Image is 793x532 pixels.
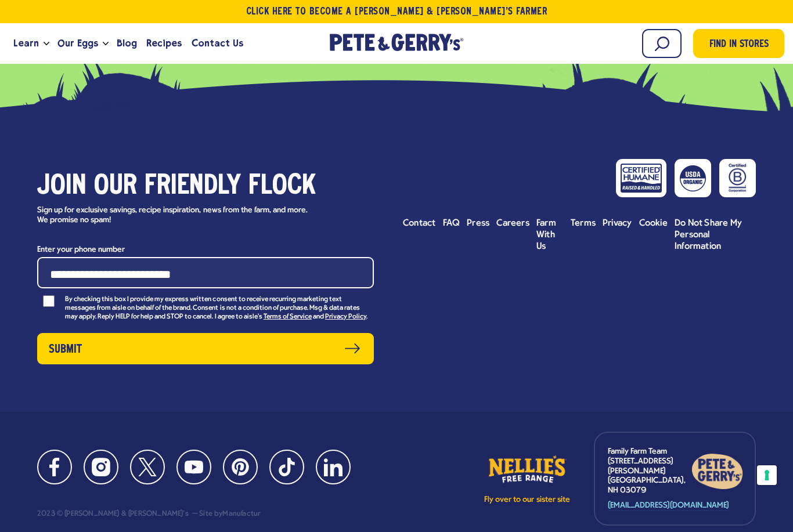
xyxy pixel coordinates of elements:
button: Open the dropdown menu for Learn [44,42,49,46]
span: Find in Stores [709,37,769,53]
div: 2023 © [PERSON_NAME] & [PERSON_NAME]'s [37,510,189,518]
span: Contact [403,219,436,228]
a: Careers [496,218,529,229]
span: Blog [117,36,137,50]
a: Do Not Share My Personal Information [675,218,756,252]
span: Terms [571,219,596,228]
button: Submit [37,333,374,364]
a: Learn [9,28,44,59]
button: Your consent preferences for tracking technologies [757,465,777,485]
a: Press [467,218,489,229]
a: Privacy Policy [325,313,366,321]
span: Our Eggs [57,36,98,50]
ul: Footer menu [403,218,756,252]
label: Enter your phone number [37,243,374,257]
a: Contact Us [187,28,248,59]
a: Farm With Us [536,218,564,252]
span: Cookie [639,219,668,228]
p: Sign up for exclusive savings, recipe inspiration, news from the farm, and more. We promise no spam! [37,206,319,226]
div: Site by [190,510,261,518]
a: FAQ [443,218,460,229]
a: Find in Stores [693,29,784,58]
a: Our Eggs [53,28,103,59]
a: Contact [403,218,436,229]
span: Press [467,219,489,228]
a: Cookie [639,218,668,229]
a: Blog [112,28,142,59]
p: By checking this box I provide my express written consent to receive recurring marketing text mes... [65,295,374,321]
a: [EMAIL_ADDRESS][DOMAIN_NAME] [608,501,729,511]
a: Privacy [603,218,632,229]
a: Terms [571,218,596,229]
a: Recipes [142,28,186,59]
span: Learn [13,36,39,50]
span: Contact Us [192,36,243,50]
span: FAQ [443,219,460,228]
p: Fly over to our sister site [484,496,571,504]
span: Farm With Us [536,219,556,251]
span: Careers [496,219,529,228]
a: Terms of Service [264,313,312,321]
span: Do Not Share My Personal Information [675,219,742,251]
p: Family Farm Team [STREET_ADDRESS][PERSON_NAME] [GEOGRAPHIC_DATA], NH 03079 [608,447,691,496]
span: Privacy [603,219,632,228]
input: Search [642,29,682,58]
input: By checking this box I provide my express written consent to receive recurring marketing text mes... [37,295,60,307]
h3: Join our friendly flock [37,171,374,203]
span: Recipes [146,36,182,50]
button: Open the dropdown menu for Our Eggs [103,42,109,46]
a: Fly over to our sister site [484,453,571,504]
a: Manufactur [222,510,261,518]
